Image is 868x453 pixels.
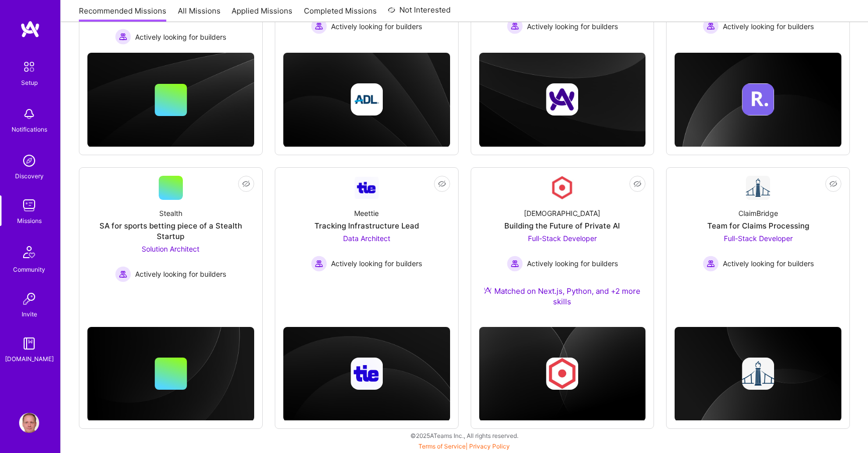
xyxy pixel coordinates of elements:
[311,18,327,34] img: Actively looking for builders
[355,177,379,198] img: Company Logo
[479,53,646,147] img: cover
[418,442,510,450] span: |
[283,327,450,421] img: cover
[528,234,597,243] span: Full-Stack Developer
[418,442,466,450] a: Terms of Service
[17,413,42,433] a: User Avatar
[479,327,646,421] img: cover
[5,354,54,364] div: [DOMAIN_NAME]
[115,266,131,282] img: Actively looking for builders
[479,286,646,307] div: Matched on Next.js, Python, and +2 more skills
[19,195,39,215] img: teamwork
[331,258,422,269] span: Actively looking for builders
[738,208,778,218] div: ClaimBridge
[343,234,390,243] span: Data Architect
[438,180,446,188] i: icon EyeClosed
[60,423,868,448] div: © 2025 ATeams Inc., All rights reserved.
[524,208,600,218] div: [DEMOGRAPHIC_DATA]
[15,171,44,181] div: Discovery
[13,264,45,275] div: Community
[527,21,618,32] span: Actively looking for builders
[675,53,841,147] img: cover
[507,256,523,272] img: Actively looking for builders
[479,176,646,319] a: Company Logo[DEMOGRAPHIC_DATA]Building the Future of Private AIFull-Stack Developer Actively look...
[675,327,841,421] img: cover
[178,6,221,22] a: All Missions
[724,234,793,243] span: Full-Stack Developer
[19,413,39,433] img: User Avatar
[723,21,814,32] span: Actively looking for builders
[504,220,620,231] div: Building the Future of Private AI
[527,258,618,269] span: Actively looking for builders
[19,104,39,124] img: bell
[703,256,719,272] img: Actively looking for builders
[21,77,38,88] div: Setup
[354,208,379,218] div: Meettie
[507,18,523,34] img: Actively looking for builders
[20,20,40,38] img: logo
[22,309,37,319] div: Invite
[550,176,574,200] img: Company Logo
[742,358,774,390] img: Company logo
[311,256,327,272] img: Actively looking for builders
[17,240,41,264] img: Community
[115,29,131,45] img: Actively looking for builders
[283,53,450,147] img: cover
[19,151,39,171] img: discovery
[314,220,419,231] div: Tracking Infrastructure Lead
[87,327,254,421] img: cover
[703,18,719,34] img: Actively looking for builders
[135,32,226,42] span: Actively looking for builders
[388,4,451,22] a: Not Interested
[742,83,774,116] img: Company logo
[829,180,837,188] i: icon EyeClosed
[17,215,42,226] div: Missions
[746,176,770,200] img: Company Logo
[87,53,254,147] img: cover
[675,176,841,294] a: Company LogoClaimBridgeTeam for Claims ProcessingFull-Stack Developer Actively looking for builde...
[79,6,166,22] a: Recommended Missions
[19,289,39,309] img: Invite
[159,208,182,218] div: Stealth
[546,83,578,116] img: Company logo
[546,358,578,390] img: Company logo
[484,286,492,294] img: Ateam Purple Icon
[232,6,292,22] a: Applied Missions
[19,333,39,354] img: guide book
[19,56,40,77] img: setup
[469,442,510,450] a: Privacy Policy
[304,6,377,22] a: Completed Missions
[351,358,383,390] img: Company logo
[142,245,199,253] span: Solution Architect
[707,220,809,231] div: Team for Claims Processing
[12,124,47,135] div: Notifications
[87,176,254,294] a: StealthSA for sports betting piece of a Stealth StartupSolution Architect Actively looking for bu...
[242,180,250,188] i: icon EyeClosed
[283,176,450,294] a: Company LogoMeettieTracking Infrastructure LeadData Architect Actively looking for buildersActive...
[135,269,226,279] span: Actively looking for builders
[351,83,383,116] img: Company logo
[723,258,814,269] span: Actively looking for builders
[331,21,422,32] span: Actively looking for builders
[87,220,254,242] div: SA for sports betting piece of a Stealth Startup
[633,180,641,188] i: icon EyeClosed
